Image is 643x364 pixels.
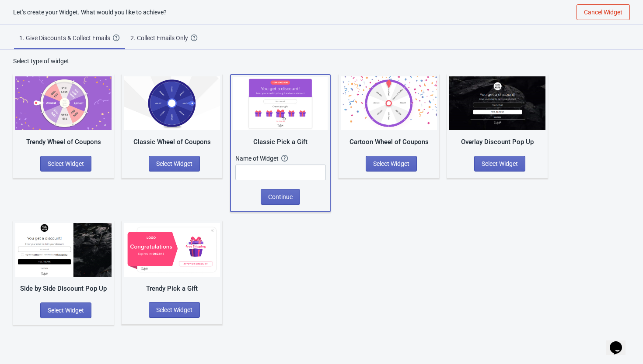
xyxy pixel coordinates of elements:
[449,76,545,130] img: full_screen_popup.jpg
[606,329,634,355] iframe: chat widget
[149,156,200,172] button: Select Widget
[13,57,630,65] div: Select type of widget
[341,137,437,147] div: Cartoon Wheel of Coupons
[149,302,200,318] button: Select Widget
[124,223,220,277] img: gift_game_v2.jpg
[474,156,525,172] button: Select Widget
[156,306,192,313] span: Select Widget
[373,160,409,167] span: Select Widget
[15,284,112,294] div: Side by Side Discount Pop Up
[235,154,281,163] div: Name of Widget
[48,307,84,314] span: Select Widget
[130,34,191,42] div: 2. Collect Emails Only
[124,137,220,147] div: Classic Wheel of Coupons
[449,137,545,147] div: Overlay Discount Pop Up
[584,9,622,16] span: Cancel Widget
[577,4,630,20] button: Cancel Widget
[19,34,113,42] div: 1. Give Discounts & Collect Emails
[482,160,518,167] span: Select Widget
[156,160,192,167] span: Select Widget
[124,284,220,294] div: Trendy Pick a Gift
[15,223,112,277] img: regular_popup.jpg
[48,160,84,167] span: Select Widget
[40,156,91,172] button: Select Widget
[40,302,91,318] button: Select Widget
[341,76,437,130] img: cartoon_game.jpg
[366,156,417,172] button: Select Widget
[15,76,112,130] img: trendy_game.png
[261,189,300,205] button: Continue
[233,137,328,147] div: Classic Pick a Gift
[124,76,220,130] img: classic_game.jpg
[233,77,328,130] img: gift_game.jpg
[268,193,293,200] span: Continue
[15,137,112,147] div: Trendy Wheel of Coupons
